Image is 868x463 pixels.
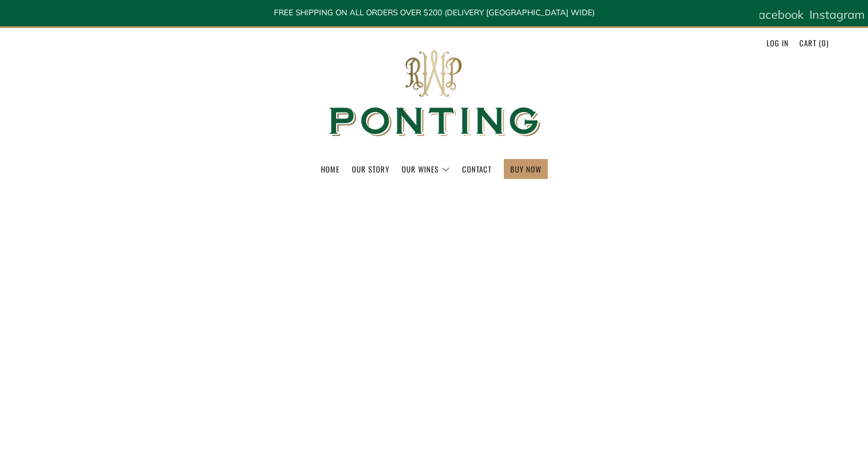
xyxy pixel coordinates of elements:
[317,28,551,159] img: Ponting Wines
[809,3,865,26] a: Instagram
[752,7,803,22] span: Facebook
[510,160,541,178] a: BUY NOW
[402,160,450,178] a: Our Wines
[822,37,826,49] span: 0
[809,7,865,22] span: Instagram
[752,3,803,26] a: Facebook
[321,160,340,178] a: Home
[352,160,389,178] a: Our Story
[462,160,491,178] a: Contact
[799,33,829,52] a: Cart (0)
[767,33,789,52] a: Log in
